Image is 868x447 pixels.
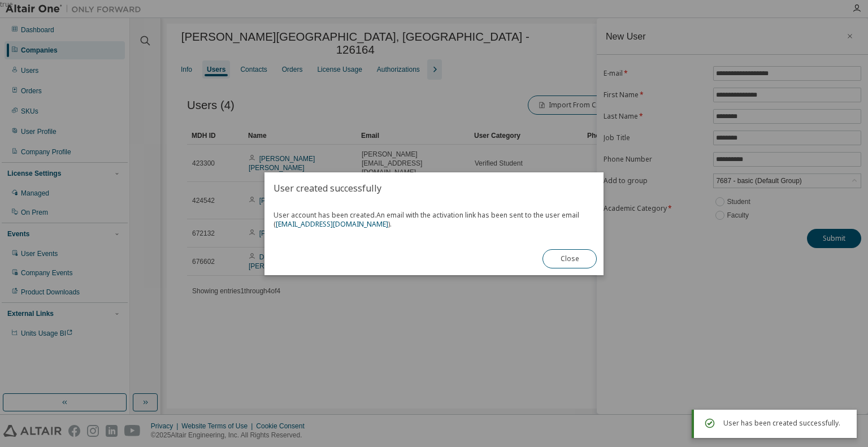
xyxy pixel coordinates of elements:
[274,210,579,229] span: An email with the activation link has been sent to the user email ( ).
[723,416,848,430] div: User has been created successfully.
[264,172,604,204] h2: User created successfully
[542,249,597,268] button: Close
[276,219,388,229] a: [EMAIL_ADDRESS][DOMAIN_NAME]
[274,211,594,229] span: User account has been created.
